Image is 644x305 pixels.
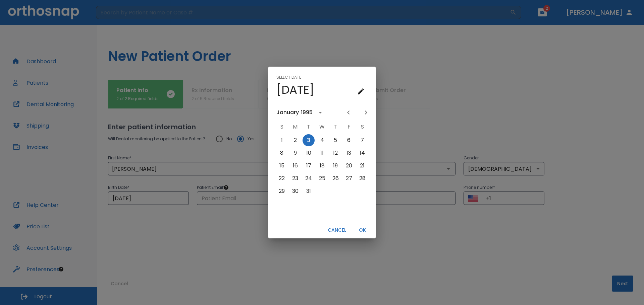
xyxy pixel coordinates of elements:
button: Jan 6, 1995 [343,134,355,146]
span: S [276,120,288,134]
button: Jan 27, 1995 [343,172,355,184]
button: Jan 14, 1995 [356,147,368,159]
button: Jan 31, 1995 [303,185,315,197]
button: Jan 22, 1995 [276,172,288,184]
div: January [276,108,299,117]
button: Jan 5, 1995 [329,134,341,146]
button: Jan 21, 1995 [356,160,368,172]
span: S [356,120,368,134]
button: Jan 8, 1995 [276,147,288,159]
span: F [343,120,355,134]
span: Select date [276,72,301,83]
button: Jan 15, 1995 [276,160,288,172]
span: T [329,120,341,134]
button: Previous month [343,107,354,118]
button: Jan 23, 1995 [289,172,301,184]
span: M [289,120,301,134]
button: Next month [360,107,372,118]
button: Jan 3, 1995 [303,134,315,146]
button: calendar view is open, switch to year view [315,107,326,118]
button: Jan 10, 1995 [303,147,315,159]
button: Jan 13, 1995 [343,147,355,159]
h4: [DATE] [276,83,314,97]
span: W [316,120,328,134]
button: Jan 12, 1995 [329,147,341,159]
button: Jan 7, 1995 [356,134,368,146]
button: Jan 17, 1995 [303,160,315,172]
button: Jan 19, 1995 [329,160,341,172]
button: calendar view is open, go to text input view [354,85,368,98]
button: Cancel [325,225,349,236]
button: Jan 18, 1995 [316,160,328,172]
button: Jan 25, 1995 [316,172,328,184]
button: Jan 20, 1995 [343,160,355,172]
button: Jan 1, 1995 [276,134,288,146]
button: Jan 26, 1995 [329,172,341,184]
button: Jan 29, 1995 [276,185,288,197]
button: Jan 4, 1995 [316,134,328,146]
button: Jan 11, 1995 [316,147,328,159]
button: Jan 28, 1995 [356,172,368,184]
button: Jan 24, 1995 [303,172,315,184]
button: Jan 30, 1995 [289,185,301,197]
button: OK [352,225,373,236]
div: 1995 [301,108,313,117]
span: T [303,120,315,134]
button: Jan 9, 1995 [289,147,301,159]
button: Jan 16, 1995 [289,160,301,172]
button: Jan 2, 1995 [289,134,301,146]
